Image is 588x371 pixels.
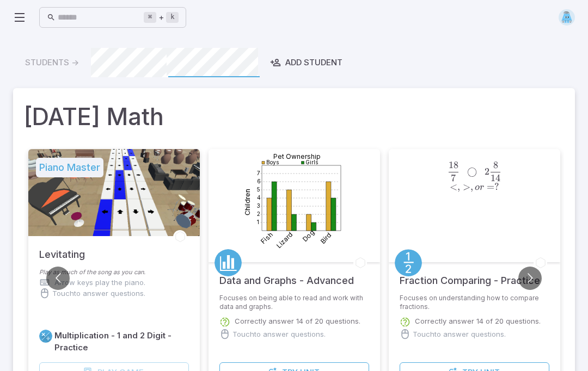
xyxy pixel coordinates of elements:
[559,9,575,26] img: trapezoid.svg
[54,277,145,288] p: Arrow keys play the piano.
[400,294,549,311] p: Focuses on understanding how to compare fractions.
[39,330,52,343] a: Multiply/Divide
[46,267,70,290] button: Go to previous slide
[518,267,542,290] button: Go to next slide
[273,152,320,160] text: Pet Ownership
[493,159,498,171] span: 8
[266,159,278,165] text: Boys
[232,329,326,339] p: Touch to answer questions.
[259,231,274,246] text: Fish
[219,262,354,288] h5: Data and Graphs - Advanced
[270,57,342,69] div: Add Student
[458,162,460,175] span: ​
[256,178,260,184] text: 6
[400,262,540,288] h5: Fraction Comparing - Practice
[24,99,564,134] h1: [DATE] Math
[215,249,242,276] a: Data/Graphing
[475,183,484,192] span: or
[413,329,506,339] p: Touch to answer questions.
[305,159,318,165] text: Girls
[256,202,260,209] text: 3
[415,317,541,325] p: Correctly answer 14 of 20 questions.
[36,158,103,177] h5: Piano Master
[449,159,458,171] span: 18
[491,172,500,184] span: 14
[463,181,470,193] span: >
[39,268,189,277] p: Play as much of the song as you can.
[457,181,460,193] span: ,
[144,11,179,24] div: +
[256,211,260,217] text: 2
[144,12,156,23] kbd: ⌘
[256,186,260,193] text: 5
[256,170,260,176] text: 7
[256,194,260,201] text: 4
[54,330,189,354] h6: Multiplication - 1 and 2 Digit - Practice
[256,219,259,225] text: 1
[166,12,179,23] kbd: k
[274,230,294,250] text: Lizard
[395,249,422,276] a: Fractions/Decimals
[485,166,489,177] span: 2
[235,317,360,325] p: Correctly answer 14 of 20 questions.
[451,172,456,184] span: 7
[52,288,145,299] p: Touch to answer questions.
[243,189,251,215] text: Children
[470,181,473,193] span: ,
[301,228,316,243] text: Dog
[219,294,369,311] p: Focuses on being able to read and work with data and graphs.
[318,231,333,245] text: Bird
[500,162,501,175] span: ​
[494,181,499,193] span: ?
[467,166,477,177] span: ◯
[39,236,85,262] h5: Levitating
[487,181,494,193] span: =
[450,181,457,193] span: <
